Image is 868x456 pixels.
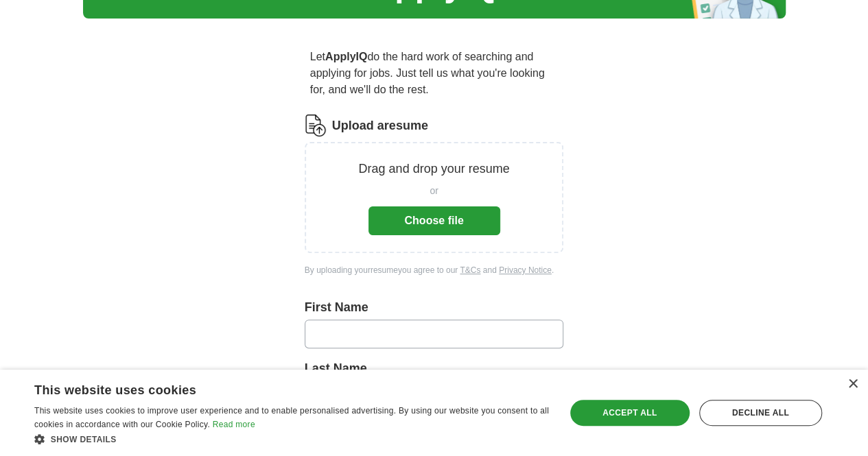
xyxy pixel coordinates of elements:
div: Show details [34,432,550,446]
a: Read more, opens a new window [213,420,255,429]
div: Accept all [570,400,690,426]
img: CV Icon [305,115,327,136]
div: Close [847,379,858,389]
div: This website uses cookies [34,378,515,398]
a: T&Cs [460,265,480,275]
div: By uploading your resume you agree to our and . [305,264,564,276]
label: First Name [305,298,564,317]
span: Show details [51,435,117,444]
p: Let do the hard work of searching and applying for jobs. Just tell us what you're looking for, an... [305,43,564,104]
a: Privacy Notice [499,265,552,275]
button: Choose file [368,206,500,235]
label: Upload a resume [332,117,428,135]
span: or [430,184,438,198]
label: Last Name [305,359,564,378]
p: Drag and drop your resume [358,160,509,178]
span: This website uses cookies to improve user experience and to enable personalised advertising. By u... [34,406,549,429]
div: Decline all [699,400,822,426]
strong: ApplyIQ [325,51,367,62]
